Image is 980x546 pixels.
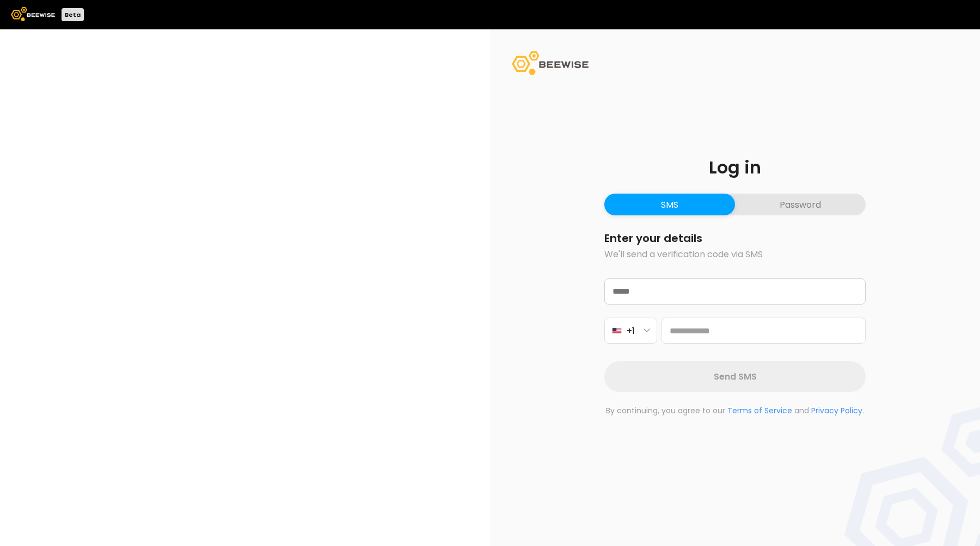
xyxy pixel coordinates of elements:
span: +1 [627,324,635,338]
h1: Log in [604,159,866,176]
img: Beewise logo [11,7,55,21]
button: +1 [604,318,657,344]
a: Terms of Service [727,405,792,416]
div: Beta [62,8,84,21]
span: Send SMS [714,370,757,383]
p: By continuing, you agree to our and . [604,405,866,417]
a: Privacy Policy [811,405,862,416]
p: We'll send a verification code via SMS [604,248,866,261]
button: Password [735,194,866,215]
button: SMS [604,194,735,215]
button: Send SMS [604,361,866,392]
h2: Enter your details [604,233,866,244]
